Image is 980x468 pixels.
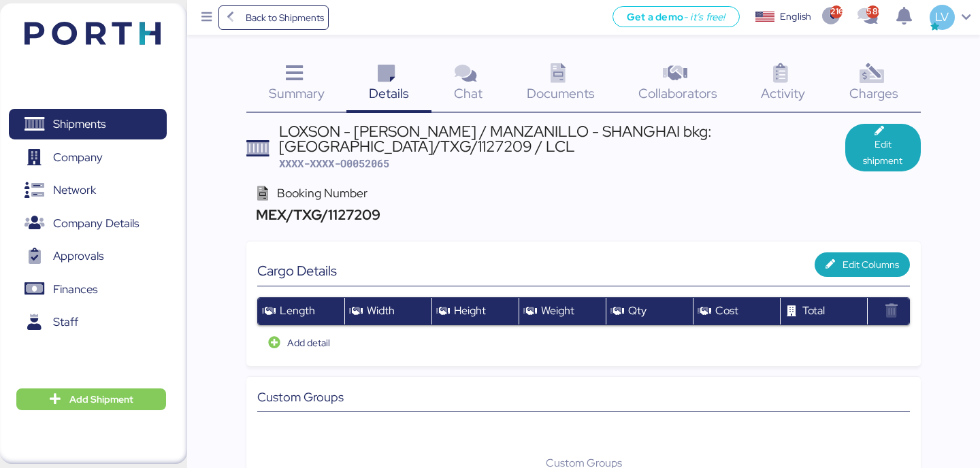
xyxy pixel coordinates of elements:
[541,303,574,318] span: Weight
[269,84,325,102] span: Summary
[53,280,97,299] span: Finances
[279,124,845,154] div: LOXSON - [PERSON_NAME] / MANZANILLO - SHANGHAI bkg:[GEOGRAPHIC_DATA]/TXG/1127209 / LCL
[369,84,409,102] span: Details
[53,312,78,332] span: Staff
[280,303,315,318] span: Length
[218,5,329,30] a: Back to Shipments
[9,307,167,338] a: Staff
[638,84,717,102] span: Collaborators
[9,109,167,140] a: Shipments
[252,205,380,224] span: MEX/TXG/1127209
[761,84,805,102] span: Activity
[53,246,103,266] span: Approvals
[53,114,105,134] span: Shipments
[195,6,218,29] button: Menu
[287,335,330,351] span: Add detail
[815,252,910,277] button: Edit Columns
[257,388,344,406] span: Custom Groups
[53,214,139,233] span: Company Details
[454,303,486,318] span: Height
[277,185,367,201] span: Booking Number
[257,331,341,355] button: Add detail
[69,391,133,407] span: Add Shipment
[527,84,595,102] span: Documents
[802,303,825,318] span: Total
[628,303,647,318] span: Qty
[9,207,167,239] a: Company Details
[780,10,811,24] div: English
[454,84,483,102] span: Chat
[279,156,389,170] span: XXXX-XXXX-O0052065
[856,136,910,169] span: Edit shipment
[53,180,96,200] span: Network
[367,303,395,318] span: Width
[9,175,167,206] a: Network
[715,303,738,318] span: Cost
[935,8,949,26] span: LV
[257,263,583,279] div: Cargo Details
[9,241,167,272] a: Approvals
[843,256,899,273] span: Edit Columns
[9,273,167,305] a: Finances
[16,388,166,410] button: Add Shipment
[845,124,921,171] button: Edit shipment
[53,148,103,167] span: Company
[9,141,167,173] a: Company
[849,84,898,102] span: Charges
[246,10,324,26] span: Back to Shipments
